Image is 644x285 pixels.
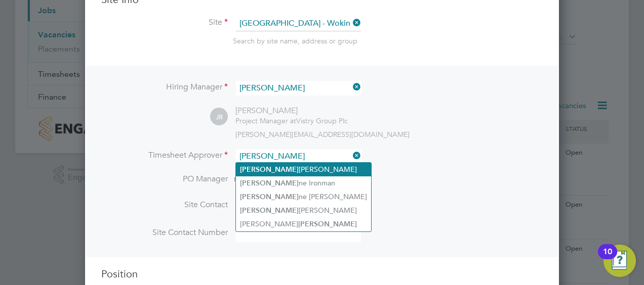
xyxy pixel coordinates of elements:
label: Timesheet Approver [101,150,228,161]
span: n/a [234,174,246,184]
li: [PERSON_NAME] [236,217,371,231]
li: [PERSON_NAME] [236,204,371,217]
b: [PERSON_NAME] [240,165,299,174]
div: [PERSON_NAME] [235,106,348,116]
div: Vistry Group Plc [235,116,348,125]
input: Search for... [236,81,361,96]
b: [PERSON_NAME] [240,193,299,201]
label: Site [101,17,228,28]
li: [PERSON_NAME] [236,163,371,176]
button: Open Resource Center, 10 new notifications [603,245,636,277]
span: Search by site name, address or group [233,36,357,45]
label: Hiring Manager [101,82,228,92]
b: [PERSON_NAME] [240,206,299,215]
span: Project Manager at [235,116,296,125]
label: PO Manager [101,174,228,184]
label: Site Contact Number [101,227,228,238]
h3: Position [101,267,543,280]
span: [PERSON_NAME][EMAIL_ADDRESS][DOMAIN_NAME] [235,130,410,139]
input: Search for... [236,149,361,164]
li: ne [PERSON_NAME] [236,190,371,204]
label: Site Contact [101,200,228,210]
span: JR [210,108,228,126]
b: [PERSON_NAME] [240,179,299,187]
div: 10 [603,252,612,265]
b: [PERSON_NAME] [298,220,357,228]
li: ne Ironman [236,176,371,190]
input: Search for... [236,16,361,31]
